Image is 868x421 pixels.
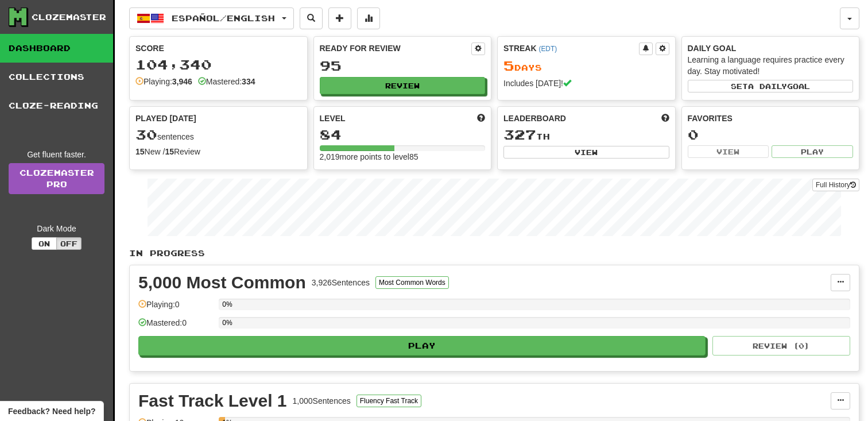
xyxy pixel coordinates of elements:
button: Play [138,336,706,356]
button: Fluency Fast Track [356,395,421,407]
span: Open feedback widget [8,405,95,417]
div: Fast Track Level 1 [138,392,287,410]
button: Seta dailygoal [688,80,854,92]
div: Get fluent faster. [9,149,104,160]
div: Learning a language requires practice every day. Stay motivated! [688,54,854,77]
span: This week in points, UTC [661,113,669,124]
div: 3,926 Sentences [312,277,370,288]
div: Includes [DATE]! [503,78,669,89]
button: Full History [812,179,859,191]
p: In Progress [129,248,859,259]
div: th [503,128,669,142]
div: Streak [503,43,639,54]
span: Level [320,113,346,124]
strong: 334 [242,77,255,86]
div: 5,000 Most Common [138,274,306,291]
div: Score [135,43,301,54]
div: 95 [320,59,486,73]
div: 1,000 Sentences [293,395,351,407]
span: Español / English [172,13,275,23]
div: 104,340 [135,57,301,72]
div: Playing: [135,76,192,87]
span: a daily [748,82,787,90]
div: Playing: 0 [138,299,213,318]
div: New / Review [135,146,301,157]
div: 0 [688,128,854,142]
strong: 15 [135,147,145,156]
div: Ready for Review [320,43,472,54]
span: 5 [503,57,514,74]
div: Favorites [688,113,854,124]
button: Review (0) [712,336,850,356]
span: 327 [503,126,536,142]
button: Español/English [129,7,294,29]
div: sentences [135,128,301,142]
button: View [503,146,669,159]
span: Score more points to level up [477,113,485,124]
div: Clozemaster [32,11,106,23]
button: Off [56,237,82,250]
div: Daily Goal [688,43,854,54]
button: Review [320,77,486,94]
button: View [688,145,769,158]
span: 30 [135,126,157,142]
div: Day s [503,59,669,74]
div: Dark Mode [9,223,104,234]
button: Add sentence to collection [328,7,351,29]
div: 84 [320,128,486,142]
span: Leaderboard [503,113,566,124]
span: Played [DATE] [135,113,196,124]
button: On [32,237,57,250]
strong: 3,946 [172,77,192,86]
button: Most Common Words [375,276,449,289]
button: More stats [357,7,380,29]
div: Mastered: 0 [138,317,213,336]
button: Search sentences [300,7,323,29]
strong: 15 [165,147,174,156]
a: (EDT) [538,45,557,53]
div: 2,019 more points to level 85 [320,151,486,163]
a: ClozemasterPro [9,163,104,194]
div: Mastered: [198,76,255,87]
button: Play [772,145,853,158]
